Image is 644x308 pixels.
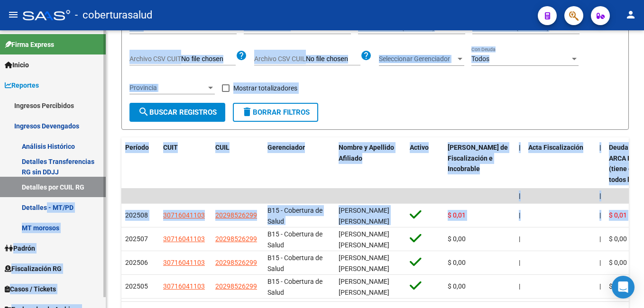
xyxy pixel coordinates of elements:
[335,137,406,190] datatable-header-cell: Nombre y Apellido Afiliado
[515,137,524,190] datatable-header-cell: |
[519,235,520,243] span: |
[5,60,29,70] span: Inicio
[519,259,520,266] span: |
[125,211,148,219] span: 202508
[129,84,206,92] span: Provincia
[264,137,335,190] datatable-header-cell: Gerenciador
[448,259,466,266] span: $ 0,00
[448,235,466,243] span: $ 0,00
[599,144,601,151] span: |
[163,144,178,151] span: CUIT
[599,259,601,266] span: |
[339,230,389,249] span: [PERSON_NAME] [PERSON_NAME]
[233,82,297,94] span: Mostrar totalizadores
[75,5,152,26] span: - coberturasalud
[599,235,601,243] span: |
[121,137,159,190] datatable-header-cell: Período
[125,282,148,290] span: 202505
[241,106,253,118] mat-icon: delete
[339,254,389,272] span: [PERSON_NAME] [PERSON_NAME]
[129,103,225,122] button: Buscar Registros
[254,55,306,63] span: Archivo CSV CUIL
[138,106,149,118] mat-icon: search
[163,211,205,219] span: 30716041103
[215,211,257,219] span: 20298526299
[444,137,515,190] datatable-header-cell: Deuda Bruta Neto de Fiscalización e Incobrable
[138,108,217,117] span: Buscar Registros
[519,144,521,151] span: |
[609,259,627,266] span: $ 0,00
[215,259,257,266] span: 20298526299
[360,50,372,61] mat-icon: help
[236,50,247,61] mat-icon: help
[125,259,148,266] span: 202506
[5,243,35,254] span: Padrón
[267,254,322,272] span: B15 - Cobertura de Salud
[306,55,360,63] input: Archivo CSV CUIL
[5,39,54,50] span: Firma Express
[163,282,205,290] span: 30716041103
[448,211,466,219] span: $ 0,01
[233,103,318,122] button: Borrar Filtros
[410,144,429,151] span: Activo
[528,144,583,151] span: Acta Fiscalización
[448,282,466,290] span: $ 0,00
[339,278,389,296] span: [PERSON_NAME] [PERSON_NAME]
[125,144,149,151] span: Período
[5,284,56,294] span: Casos / Tickets
[609,211,627,219] span: $ 0,01
[471,55,489,63] span: Todos
[5,80,39,91] span: Reportes
[599,282,601,290] span: |
[599,211,601,219] span: |
[181,55,236,63] input: Archivo CSV CUIT
[625,9,636,20] mat-icon: person
[406,137,444,190] datatable-header-cell: Activo
[519,192,521,199] span: |
[448,144,508,173] span: [PERSON_NAME] de Fiscalización e Incobrable
[215,144,230,151] span: CUIL
[159,137,212,190] datatable-header-cell: CUIT
[339,144,394,162] span: Nombre y Apellido Afiliado
[8,9,19,20] mat-icon: menu
[215,235,257,243] span: 20298526299
[125,235,148,243] span: 202507
[267,144,305,151] span: Gerenciador
[524,137,596,190] datatable-header-cell: Acta Fiscalización
[519,282,520,290] span: |
[379,55,456,63] span: Seleccionar Gerenciador
[163,235,205,243] span: 30716041103
[241,108,310,117] span: Borrar Filtros
[609,235,627,243] span: $ 0,00
[267,230,322,249] span: B15 - Cobertura de Salud
[129,55,181,63] span: Archivo CSV CUIT
[163,259,205,266] span: 30716041103
[609,282,627,290] span: $ 0,00
[212,137,264,190] datatable-header-cell: CUIL
[596,137,605,190] datatable-header-cell: |
[267,278,322,296] span: B15 - Cobertura de Salud
[267,207,322,225] span: B15 - Cobertura de Salud
[519,211,520,219] span: |
[339,207,389,225] span: [PERSON_NAME] [PERSON_NAME]
[599,192,601,199] span: |
[5,263,62,274] span: Fiscalización RG
[612,276,635,299] div: Open Intercom Messenger
[215,282,257,290] span: 20298526299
